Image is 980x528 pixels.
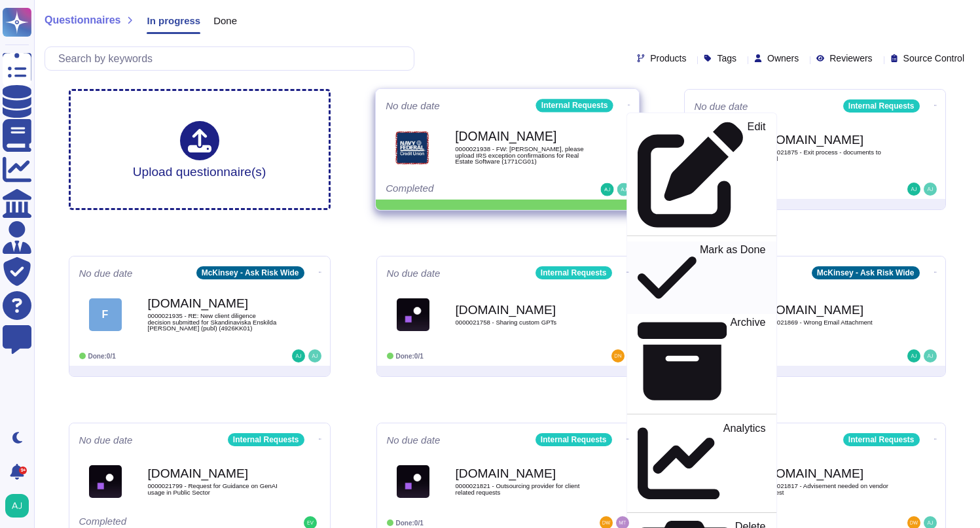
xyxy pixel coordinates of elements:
[903,54,964,63] span: Source Control
[133,121,266,178] div: Upload questionnaire(s)
[695,101,748,111] span: No due date
[397,465,429,498] img: Logo
[626,419,776,507] a: Analytics
[89,465,122,498] img: Logo
[396,353,424,360] span: Done: 0/1
[292,349,305,362] img: user
[747,122,765,228] p: Edit
[626,118,776,230] a: Edit
[45,15,120,26] span: Questionnaires
[396,519,424,527] span: Done: 0/1
[723,423,765,504] p: Analytics
[535,266,612,279] div: Internal Requests
[924,349,937,362] img: user
[767,54,799,63] span: Owners
[763,319,894,326] span: 0000021869 - Wrong Email Attachment
[386,183,548,196] div: Completed
[650,54,686,63] span: Products
[79,435,133,445] span: No due date
[395,131,429,164] img: Logo
[763,467,894,480] b: [DOMAIN_NAME]
[535,99,613,112] div: Internal Requests
[148,483,279,495] span: 0000021799 - Request for Guidance on GenAI usage in Public Sector
[228,433,304,446] div: Internal Requests
[52,47,414,70] input: Search by keywords
[924,183,937,196] img: user
[19,466,27,474] div: 9+
[148,297,279,309] b: [DOMAIN_NAME]
[907,183,920,196] img: user
[3,491,38,520] button: user
[456,319,587,326] span: 0000021758 - Sharing custom GPTs
[213,16,237,26] span: Done
[308,349,321,362] img: user
[387,268,441,278] span: No due date
[456,467,587,480] b: [DOMAIN_NAME]
[397,298,429,331] img: Logo
[5,494,29,518] img: user
[611,349,625,362] img: user
[455,130,587,143] b: [DOMAIN_NAME]
[148,467,279,480] b: [DOMAIN_NAME]
[89,298,122,331] div: F
[626,314,776,409] a: Archive
[387,435,441,445] span: No due date
[763,133,894,146] b: [DOMAIN_NAME]
[829,54,872,63] span: Reviewers
[617,183,630,196] img: user
[843,433,920,446] div: Internal Requests
[763,304,894,316] b: [DOMAIN_NAME]
[386,101,440,111] span: No due date
[148,313,279,332] span: 0000021935 - RE: New client diligence decision submitted for Skandinaviska Enskilda [PERSON_NAME]...
[699,245,765,311] p: Mark as Done
[600,183,613,196] img: user
[907,349,920,362] img: user
[763,483,894,495] span: 0000021817 - Advisement needed on vendor request
[147,16,200,26] span: In progress
[535,433,612,446] div: Internal Requests
[812,266,920,279] div: McKinsey - Ask Risk Wide
[455,146,587,165] span: 0000021938 - FW: [PERSON_NAME], please upload IRS exception confirmations for Real Estate Softwar...
[717,54,736,63] span: Tags
[88,353,116,360] span: Done: 0/1
[196,266,304,279] div: McKinsey - Ask Risk Wide
[763,149,894,162] span: 0000021875 - Exit process - documents to email
[626,241,776,314] a: Mark as Done
[730,317,765,406] p: Archive
[456,483,587,495] span: 0000021821 - Outsourcing provider for client related requests
[456,304,587,316] b: [DOMAIN_NAME]
[79,268,133,278] span: No due date
[843,99,920,113] div: Internal Requests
